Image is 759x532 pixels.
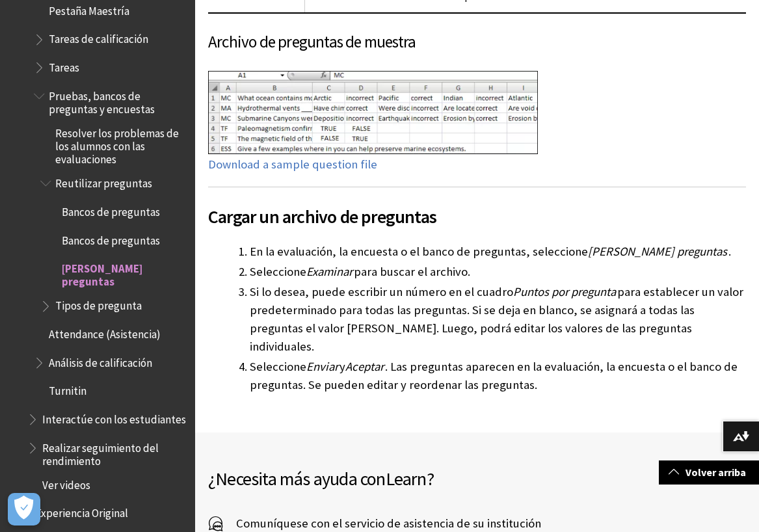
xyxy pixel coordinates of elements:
[659,460,759,485] a: Volver arriba
[42,408,186,426] span: Interactúe con los estudiantes
[49,323,161,341] span: Attendance (Asistencia)
[306,359,338,374] span: Enviar
[250,358,746,394] li: Seleccione y . Las preguntas aparecen en la evaluación, la encuesta o el banco de preguntas. Se p...
[345,359,384,374] span: Aceptar
[55,122,186,166] span: Resolver los problemas de los alumnos con las evaluaciones
[250,283,746,356] li: Si lo desea, puede escribir un número en el cuadro para establecer un valor predeterminado para t...
[386,467,427,490] span: Learn
[62,201,160,219] span: Bancos de preguntas
[208,465,746,492] h2: ¿Necesita más ayuda con ?
[49,29,148,46] span: Tareas de calificación
[55,172,152,190] span: Reutilizar preguntas
[208,30,746,55] h3: Archivo de preguntas de muestra
[55,295,142,313] span: Tipos de pregunta
[62,230,160,247] span: Bancos de preguntas
[49,380,87,398] span: Turnitin
[62,258,186,288] span: [PERSON_NAME] preguntas
[208,71,538,154] img: Image illustrating associated text
[250,243,746,261] li: En la evaluación, la encuesta o el banco de preguntas, seleccione .
[208,157,377,172] a: Download a sample question file
[513,284,616,299] span: Puntos por pregunta
[42,474,90,492] span: Ver videos
[306,264,353,279] span: Examinar
[250,263,746,281] li: Seleccione para buscar el archivo.
[49,85,186,116] span: Pruebas, bancos de preguntas y encuestas
[208,187,746,230] h2: Cargar un archivo de preguntas
[588,244,727,259] span: [PERSON_NAME] preguntas
[42,437,186,468] span: Realizar seguimiento del rendimiento
[8,493,40,525] button: Abrir preferencias
[49,352,152,369] span: Análisis de calificación
[49,57,79,74] span: Tareas
[36,503,128,520] span: Experiencia Original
